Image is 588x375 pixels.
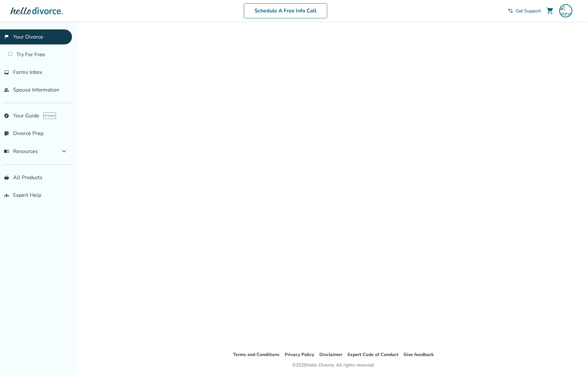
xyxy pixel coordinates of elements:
span: Get Support [516,8,541,14]
a: Terms and Conditions [233,351,279,358]
span: expand_more [60,147,68,155]
div: © 2025 Hello Divorce. All rights reserved. [292,361,375,369]
a: phone_in_talkGet Support [508,8,541,14]
span: people [4,87,9,93]
li: Disclaimer [319,351,342,359]
span: shopping_cart [546,7,554,15]
span: groups [4,193,9,198]
span: explore [4,113,9,118]
span: list_alt_check [4,131,9,136]
li: Give feedback [403,351,434,359]
a: Expert Code of Conduct [347,351,398,358]
a: Privacy Policy [285,351,314,358]
span: Forms Inbox [13,69,42,76]
span: phone_in_talk [508,8,513,13]
a: Schedule A Free Info Call [244,3,327,18]
span: Resources [4,148,38,155]
span: inbox [4,70,9,75]
span: AI beta [43,112,56,119]
span: flag_2 [4,34,9,40]
span: menu_book [4,149,9,154]
img: steve@blaz4.com [559,4,572,17]
span: shopping_basket [4,175,9,180]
